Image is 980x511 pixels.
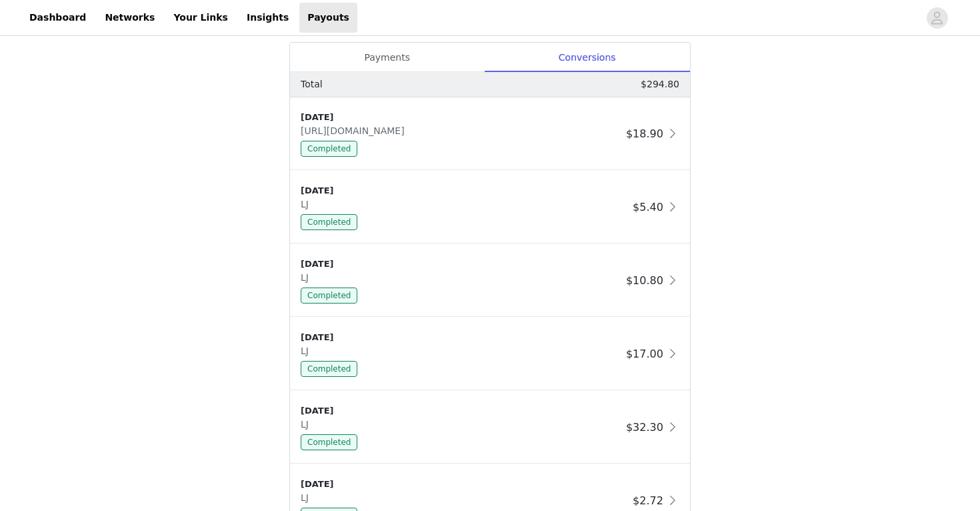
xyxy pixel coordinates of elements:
div: [DATE] [301,478,627,491]
span: $10.80 [626,274,663,287]
div: [DATE] [301,258,621,271]
p: $294.80 [641,77,679,91]
span: $32.30 [626,421,663,434]
span: $2.72 [633,494,663,507]
div: Payments [290,43,484,73]
div: Conversions [484,43,690,73]
div: [DATE] [301,111,621,124]
a: Networks [97,3,163,33]
span: LJ [301,272,314,283]
span: Completed [301,141,357,157]
span: LJ [301,199,314,209]
p: Total [301,77,323,91]
div: [DATE] [301,184,627,197]
span: LJ [301,346,314,356]
span: [URL][DOMAIN_NAME] [301,125,410,136]
span: Completed [301,288,357,304]
span: $18.90 [626,127,663,140]
div: [DATE] [301,331,621,344]
a: Your Links [165,3,236,33]
span: Completed [301,361,357,377]
div: clickable-list-item [290,318,690,391]
div: clickable-list-item [290,391,690,464]
span: LJ [301,419,314,430]
div: clickable-list-item [290,97,690,171]
span: $17.00 [626,348,663,360]
span: $5.40 [633,201,663,213]
a: Insights [239,3,297,33]
a: Payouts [299,3,357,33]
div: clickable-list-item [290,171,690,244]
span: LJ [301,492,314,503]
div: [DATE] [301,404,621,418]
div: avatar [931,7,943,29]
span: Completed [301,434,357,450]
div: clickable-list-item [290,244,690,318]
span: Completed [301,214,357,230]
a: Dashboard [21,3,94,33]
